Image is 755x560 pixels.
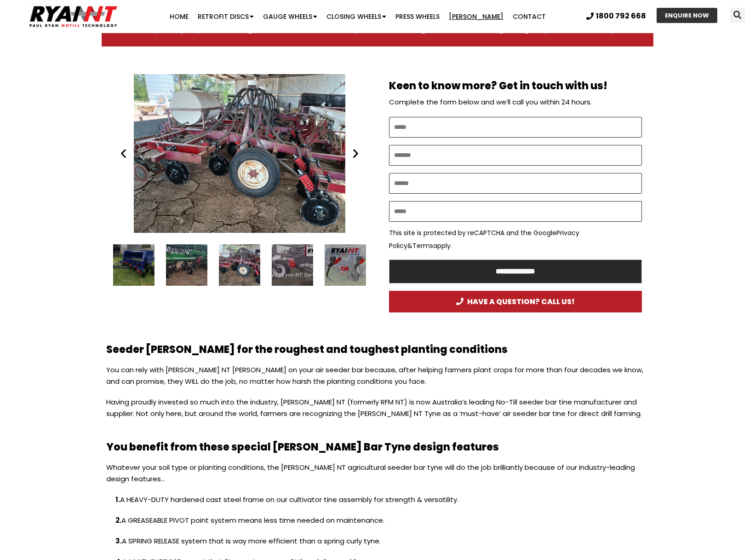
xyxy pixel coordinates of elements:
[115,536,122,546] strong: 3.
[113,74,366,233] div: RYAN NT Retrofit Double Discs. seeder bar
[166,244,207,286] div: 15 / 16
[106,442,649,452] h2: You benefit from these special [PERSON_NAME] Bar Tyne design features
[106,396,649,428] p: Having proudly invested so much into the industry, [PERSON_NAME] NT (formerly RFM NT) is now Aust...
[412,241,433,250] a: Terms
[665,12,709,18] span: ENQUIRE NOW
[165,7,193,26] a: Home
[391,7,444,26] a: Press Wheels
[113,244,366,286] div: Slides Slides
[106,345,649,355] h2: Seeder [PERSON_NAME] for the roughest and toughest planting conditions
[586,12,646,20] a: 1800 792 668
[508,7,550,26] a: Contact
[106,462,649,494] p: Whatever your soil type or planting conditions, the [PERSON_NAME] NT agricultural seeder bar tyne...
[389,291,642,312] a: HAVE A QUESTION? CALL US!
[106,494,649,514] p: A HEAVY-DUTY hardened cast steel frame on our cultivator tine assembly for strength & versatility.
[444,7,508,26] a: [PERSON_NAME]
[350,148,361,159] div: Next slide
[596,12,646,20] span: 1800 792 668
[115,515,121,525] strong: 2.
[657,8,717,23] a: ENQUIRE NOW
[115,495,120,504] strong: 1.
[389,96,642,109] p: Complete the form below and we’ll call you within 24 hours.
[730,8,745,23] div: Search
[118,148,129,159] div: Previous slide
[193,7,258,26] a: Retrofit Discs
[146,7,569,26] nav: Menu
[325,244,366,286] div: 2 / 16
[113,244,154,286] div: 14 / 16
[219,244,260,286] div: RYAN NT Retrofit Double Discs. seeder bar
[113,74,366,233] div: Slides
[106,364,649,396] p: You can rely with [PERSON_NAME] NT [PERSON_NAME] on your air seeder bar because, after helping fa...
[272,244,313,286] div: 1 / 16
[456,298,575,306] span: HAVE A QUESTION? CALL US!
[113,74,366,233] div: 16 / 16
[106,535,649,556] p: A SPRING RELEASE system that is way more efficient than a spring curly tyne.
[106,514,649,535] p: A GREASEABLE PIVOT point system means less time needed on maintenance.
[28,2,120,31] img: Ryan NT logo
[258,7,322,26] a: Gauge Wheels
[389,81,642,91] h2: Keen to know more? Get in touch with us!
[389,226,642,252] p: This site is protected by reCAPTCHA and the Google & apply.
[322,7,391,26] a: Closing Wheels
[219,244,260,286] div: 16 / 16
